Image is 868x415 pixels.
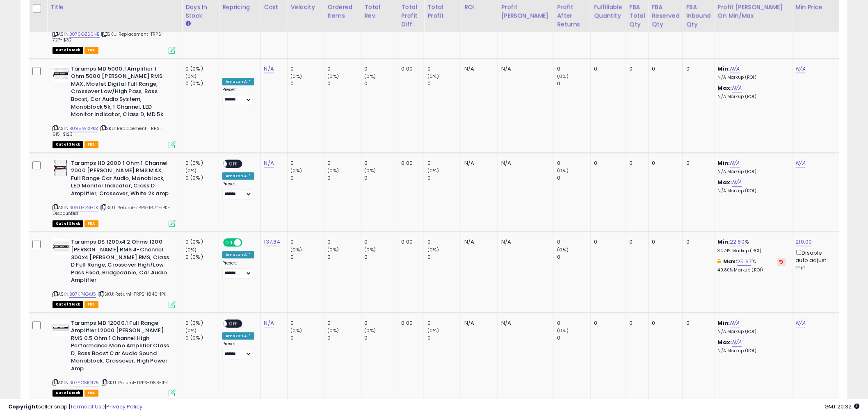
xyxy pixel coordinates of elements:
[718,159,730,167] b: Min:
[365,2,395,20] div: Total Rev.
[594,319,620,327] div: 0
[328,160,361,167] div: 0
[185,73,197,80] small: (0%)
[796,319,806,327] a: N/A
[222,87,254,105] div: Preset:
[185,80,219,87] div: 0 (0%)
[652,2,680,28] div: FBA Reserved Qty
[464,238,491,246] div: N/A
[227,320,240,327] span: OFF
[796,248,835,272] div: Disable auto adjust min
[185,246,197,253] small: (0%)
[464,160,491,167] div: N/A
[291,73,302,80] small: (0%)
[222,251,254,258] div: Amazon AI *
[652,319,677,327] div: 0
[328,334,361,342] div: 0
[53,319,176,396] div: ASIN:
[723,258,738,265] b: Max:
[796,159,806,167] a: N/A
[53,47,83,54] span: All listings that are currently out of stock and unavailable for purchase on Amazon
[8,403,142,411] div: seller snap | |
[501,65,547,73] div: N/A
[365,80,398,87] div: 0
[464,65,491,73] div: N/A
[730,319,740,327] a: N/A
[53,319,69,336] img: 31fmGOQyGoL._SL40_.jpg
[185,2,215,20] div: Days In Stock
[85,220,98,227] span: FBA
[291,174,324,182] div: 0
[427,327,439,334] small: (0%)
[98,291,167,297] span: | SKU: Return1-TRPS-1846-1PK
[69,31,100,38] a: B076GZS6NB
[101,379,168,386] span: | SKU: Return1-TRPS-953-1PK
[328,246,339,253] small: (0%)
[427,238,461,246] div: 0
[222,341,254,360] div: Preset:
[53,125,162,137] span: | SKU: Replacement-TRPS-915-$123
[630,65,642,73] div: 0
[291,160,324,167] div: 0
[630,238,642,246] div: 0
[328,319,361,327] div: 0
[718,348,786,354] p: N/A Markup (ROI)
[69,291,96,298] a: B07KP4GXJ5
[291,80,324,87] div: 0
[796,238,812,246] a: 210.00
[557,160,591,167] div: 0
[222,2,257,11] div: Repricing
[464,2,494,11] div: ROI
[652,65,677,73] div: 0
[365,253,398,261] div: 0
[557,174,591,182] div: 0
[53,65,69,82] img: 41YhyF74sCL._SL40_.jpg
[686,2,711,28] div: FBA inbound Qty
[222,78,254,85] div: Amazon AI *
[328,238,361,246] div: 0
[264,65,274,73] a: N/A
[427,334,461,342] div: 0
[185,334,219,342] div: 0 (0%)
[53,160,176,226] div: ASIN:
[718,2,789,20] div: Profit [PERSON_NAME] on Min/Max
[557,319,591,327] div: 0
[365,65,398,73] div: 0
[185,253,219,261] div: 0 (0%)
[328,253,361,261] div: 0
[718,338,732,346] b: Max:
[365,327,376,334] small: (0%)
[718,238,730,246] b: Min:
[365,73,376,80] small: (0%)
[53,220,83,227] span: All listings that are currently out of stock and unavailable for purchase on Amazon
[106,403,142,410] a: Privacy Policy
[825,403,860,410] span: 2025-08-12 20:32 GMT
[69,204,98,211] a: B09TFQNFCK
[557,246,569,253] small: (0%)
[185,327,197,334] small: (0%)
[686,65,708,73] div: 0
[8,403,38,410] strong: Copyright
[732,84,742,92] a: N/A
[291,327,302,334] small: (0%)
[241,239,254,246] span: OFF
[427,246,439,253] small: (0%)
[427,167,439,174] small: (0%)
[85,301,98,308] span: FBA
[69,379,99,386] a: B07YGMQT75
[328,174,361,182] div: 0
[732,178,742,187] a: N/A
[718,178,732,186] b: Max:
[402,319,418,327] div: 0.00
[402,238,418,246] div: 0.00
[464,319,491,327] div: N/A
[50,2,178,11] div: Title
[53,31,164,43] span: | SKU: Replacement-TRPS-727-$32
[557,167,569,174] small: (0%)
[686,238,708,246] div: 0
[224,239,234,246] span: ON
[291,334,324,342] div: 0
[365,319,398,327] div: 0
[328,80,361,87] div: 0
[557,238,591,246] div: 0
